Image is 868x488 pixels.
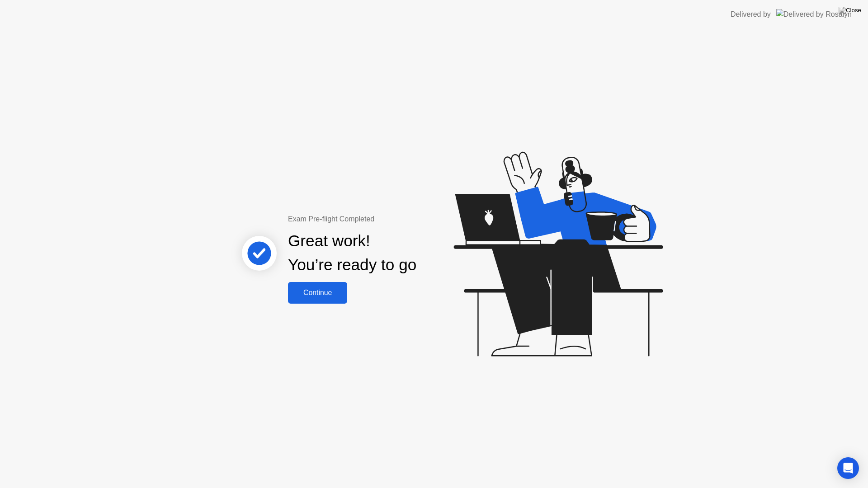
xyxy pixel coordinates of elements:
div: Great work! You’re ready to go [288,229,416,277]
div: Exam Pre-flight Completed [288,214,475,225]
button: Continue [288,282,347,304]
div: Open Intercom Messenger [837,457,859,479]
img: Close [839,7,861,14]
div: Delivered by [731,9,771,20]
img: Delivered by Rosalyn [776,9,852,19]
div: Continue [291,289,344,297]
